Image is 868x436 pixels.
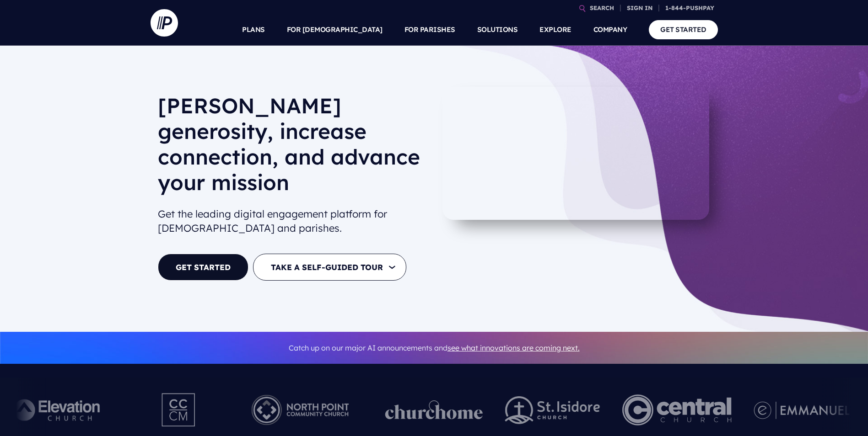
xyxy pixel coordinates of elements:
[158,203,427,239] h2: Get the leading digital engagement platform for [DEMOGRAPHIC_DATA] and parishes.
[447,343,580,352] a: see what innovations are coming next.
[385,400,483,420] img: pp_logos_1
[477,14,518,46] a: SOLUTIONS
[143,385,215,435] img: Pushpay_Logo__CCM
[404,14,455,46] a: FOR PARISHES
[237,385,363,435] img: Pushpay_Logo__NorthPoint
[158,338,711,358] p: Catch up on our major AI announcements and
[253,254,406,281] button: TAKE A SELF-GUIDED TOUR
[242,14,265,46] a: PLANS
[649,20,718,39] a: GET STARTED
[287,14,383,46] a: FOR [DEMOGRAPHIC_DATA]
[505,396,600,424] img: pp_logos_2
[622,385,732,435] img: Central Church Henderson NV
[158,93,427,202] h1: [PERSON_NAME] generosity, increase connection, and advance your mission
[593,14,627,46] a: COMPANY
[158,254,248,281] a: GET STARTED
[539,14,571,46] a: EXPLORE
